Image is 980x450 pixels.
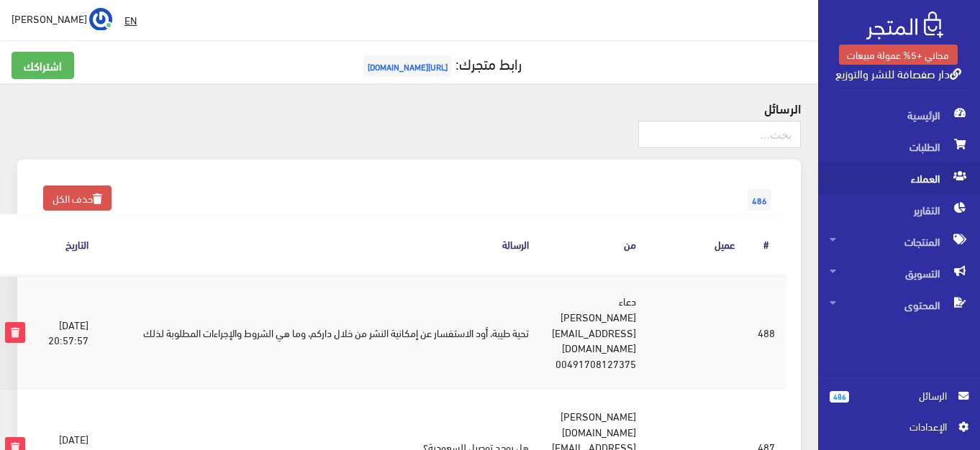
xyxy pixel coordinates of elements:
[17,101,801,115] h4: الرسائل
[818,226,980,257] a: المنتجات
[100,275,540,390] td: تحية طيبة، أود الاستفسار عن إمكانية النشر من خلال داركم، وما هي الشروط والإجراءات المطلوبة لذلك
[830,226,968,257] span: المنتجات
[818,131,980,162] a: الطلبات
[12,7,112,30] a: ... [PERSON_NAME]
[861,387,947,403] span: الرسائل
[37,275,100,390] td: [DATE] 20:57:57
[363,55,452,77] span: [URL][DOMAIN_NAME]
[830,162,968,194] span: العملاء
[818,194,980,226] a: التقارير
[818,99,980,131] a: الرئيسية
[638,121,801,148] input: بحث...
[43,185,112,211] a: حذف الكل
[12,9,87,27] span: [PERSON_NAME]
[818,289,980,321] a: المحتوى
[839,45,958,65] a: مجاني +5% عمولة مبيعات
[360,50,522,76] a: رابط متجرك:[URL][DOMAIN_NAME]
[746,275,786,390] td: 488
[540,275,648,390] td: دعاء [PERSON_NAME] [EMAIL_ADDRESS][DOMAIN_NAME] 00491708127375
[89,8,112,31] img: ...
[124,11,137,29] u: EN
[37,215,100,275] th: التاريخ
[841,418,946,434] span: اﻹعدادات
[830,387,968,418] a: 486 الرسائل
[830,418,968,441] a: اﻹعدادات
[866,12,943,40] img: .
[12,52,74,79] a: اشتراكك
[830,194,968,226] span: التقارير
[830,391,849,403] span: 486
[540,215,648,275] th: من
[830,257,968,289] span: التسويق
[830,131,968,162] span: الطلبات
[818,162,980,194] a: العملاء
[119,7,142,33] a: EN
[830,99,968,131] span: الرئيسية
[748,189,771,211] span: 486
[648,215,746,275] th: عميل
[746,215,786,275] th: #
[835,63,961,83] a: دار صفصافة للنشر والتوزيع
[830,289,968,321] span: المحتوى
[100,215,540,275] th: الرسالة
